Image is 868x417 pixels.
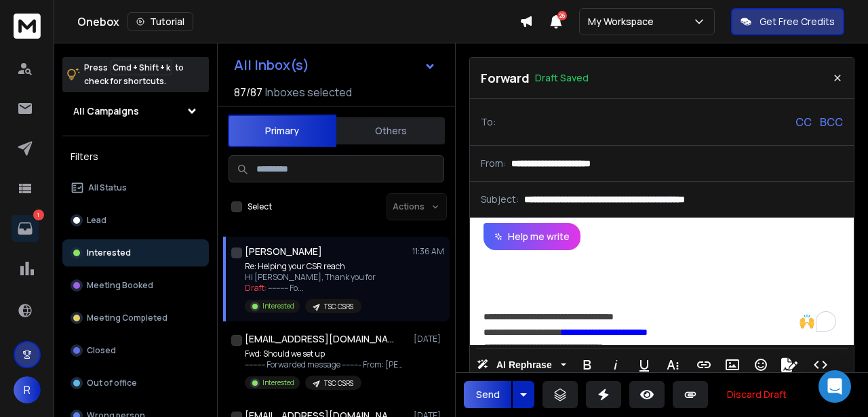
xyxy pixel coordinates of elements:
p: Meeting Completed [87,313,167,323]
p: Out of office [87,378,137,389]
p: CC [795,114,812,130]
button: Get Free Credits [731,8,844,35]
p: Hi [PERSON_NAME], Thank you for [245,272,376,283]
p: Interested [262,301,294,311]
button: Insert Image (⌘P) [719,351,745,378]
p: BCC [820,114,843,130]
button: Italic (⌘I) [603,351,629,378]
button: All Campaigns [62,98,209,125]
span: Cmd + Shift + k [111,60,172,75]
p: From: [481,157,506,170]
span: 26 [557,11,567,20]
p: TSC CSRS [324,378,353,389]
p: 1 [33,210,44,220]
h1: All Campaigns [73,104,139,118]
p: Re: Helping your CSR reach [245,261,376,272]
p: Get Free Credits [759,15,835,28]
button: Closed [62,337,209,364]
button: Meeting Booked [62,272,209,299]
button: R [14,376,41,403]
div: Onebox [77,12,519,31]
button: Underline (⌘U) [631,351,657,378]
label: Select [248,201,272,212]
button: Out of office [62,370,209,397]
span: 87 / 87 [234,84,262,100]
button: Bold (⌘B) [574,351,600,378]
h3: Inboxes selected [265,84,352,100]
button: Code View [808,351,833,378]
p: Lead [87,215,106,226]
p: All Status [88,182,127,193]
h3: Filters [62,147,209,166]
p: Interested [87,247,131,258]
button: Others [336,116,445,146]
button: Discard Draft [716,381,797,408]
p: Closed [87,345,116,356]
p: Draft Saved [535,71,589,85]
button: Emoticons [748,351,774,378]
p: Interested [262,378,294,388]
h1: [EMAIL_ADDRESS][DOMAIN_NAME] +3 [245,332,394,346]
button: Tutorial [127,12,193,31]
p: TSC CSRS [324,302,353,312]
button: Send [464,381,511,408]
p: Fwd: Should we set up [245,349,408,359]
p: To: [481,115,496,129]
h1: [PERSON_NAME] [245,245,322,258]
button: More Text [660,351,686,378]
h1: All Inbox(s) [234,58,309,72]
a: 1 [12,215,39,242]
span: ---------- Fo ... [268,282,304,294]
button: Lead [62,207,209,234]
span: Draft: [245,282,267,294]
button: All Inbox(s) [223,52,447,79]
button: Signature [776,351,802,378]
button: Interested [62,239,209,266]
button: All Status [62,174,209,201]
div: To enrich screen reader interactions, please activate Accessibility in Grammarly extension settings [470,250,854,345]
button: Help me write [484,223,580,250]
p: Press to check for shortcuts. [84,61,184,88]
p: Meeting Booked [87,280,153,291]
div: Open Intercom Messenger [818,370,851,403]
button: AI Rephrase [474,351,569,378]
p: ---------- Forwarded message --------- From: [PERSON_NAME] [245,359,408,370]
button: Primary [228,115,336,147]
button: Insert Link (⌘K) [691,351,717,378]
p: Subject: [481,193,519,206]
p: 11:36 AM [412,246,444,257]
button: Meeting Completed [62,304,209,332]
span: AI Rephrase [494,359,555,371]
p: [DATE] [414,334,444,344]
p: Forward [481,68,530,87]
p: My Workspace [588,15,659,28]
